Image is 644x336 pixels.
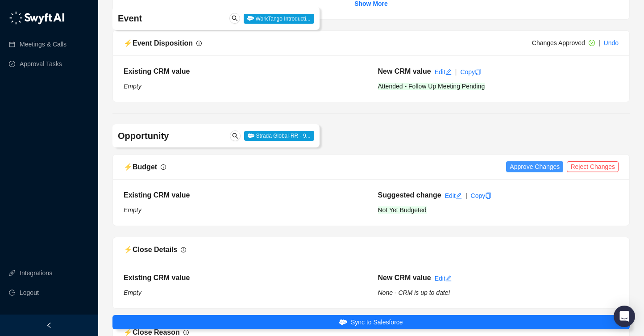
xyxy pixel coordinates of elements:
[124,190,365,201] h5: Existing CRM value
[435,275,452,282] a: Edit
[378,289,450,296] i: None - CRM is up to date!
[244,14,314,24] span: WorkTango Introducti...
[232,133,238,139] span: search
[598,39,600,46] span: |
[378,206,427,214] span: Not Yet Budgeted
[124,289,141,296] i: Empty
[471,192,492,199] a: Copy
[124,66,365,77] h5: Existing CRM value
[532,39,585,46] span: Changes Approved
[20,55,62,73] a: Approval Tasks
[455,67,457,77] div: |
[124,328,180,336] span: ⚡️ Close Reason
[378,66,431,77] h5: New CRM value
[244,131,314,141] span: Strada Global-RR - 9...
[9,11,65,25] img: logo-05li4sbe.png
[445,192,462,199] a: Edit
[510,162,560,172] span: Approve Changes
[506,161,563,172] button: Approve Changes
[20,284,39,302] span: Logout
[475,69,481,75] span: copy
[183,330,189,335] span: info-circle
[124,206,141,214] i: Empty
[161,164,166,170] span: info-circle
[378,190,441,201] h5: Suggested change
[9,290,15,296] span: logout
[589,40,595,46] span: check-circle
[445,275,452,281] span: edit
[445,69,452,75] span: edit
[118,130,230,142] h4: Opportunity
[232,15,238,21] span: search
[20,35,66,53] a: Meetings & Calls
[351,317,403,327] span: Sync to Salesforce
[46,322,52,328] span: left
[124,163,157,171] span: ⚡️ Budget
[124,39,193,47] span: ⚡️ Event Disposition
[181,247,186,252] span: info-circle
[118,12,230,25] h4: Event
[378,273,431,283] h5: New CRM value
[244,132,314,139] a: Strada Global-RR - 9...
[614,306,635,327] div: Open Intercom Messenger
[567,161,619,172] button: Reject Changes
[124,273,365,283] h5: Existing CRM value
[604,39,619,46] a: Undo
[456,193,462,199] span: edit
[124,246,177,253] span: ⚡️ Close Details
[465,191,467,201] div: |
[196,41,202,46] span: info-circle
[485,193,491,199] span: copy
[124,83,141,90] i: Empty
[570,162,615,172] span: Reject Changes
[435,68,452,76] a: Edit
[378,83,485,90] span: Attended - Follow Up Meeting Pending
[20,264,52,282] a: Integrations
[460,68,481,76] a: Copy
[244,15,314,22] a: WorkTango Introducti...
[112,315,630,329] button: Sync to Salesforce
